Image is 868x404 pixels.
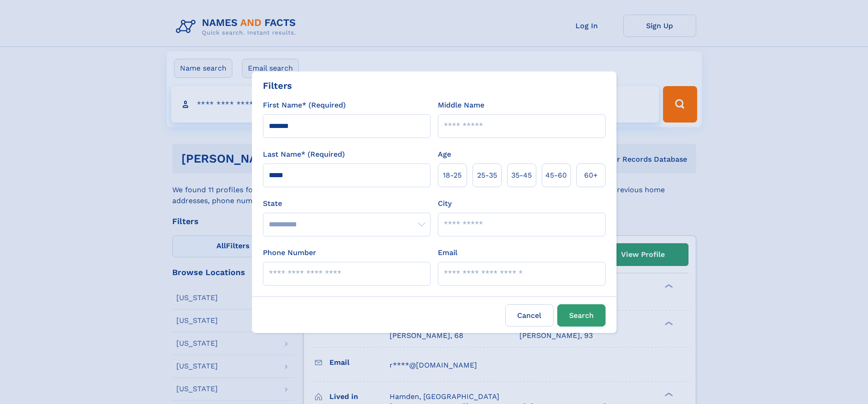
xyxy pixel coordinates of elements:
[477,170,497,181] span: 25‑35
[438,100,484,111] label: Middle Name
[511,170,532,181] span: 35‑45
[545,170,567,181] span: 45‑60
[263,247,316,258] label: Phone Number
[557,304,606,327] button: Search
[438,247,457,258] label: Email
[443,170,462,181] span: 18‑25
[263,100,346,111] label: First Name* (Required)
[263,198,431,209] label: State
[263,149,345,160] label: Last Name* (Required)
[263,79,292,92] div: Filters
[438,198,452,209] label: City
[438,149,451,160] label: Age
[505,304,554,327] label: Cancel
[584,170,598,181] span: 60+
